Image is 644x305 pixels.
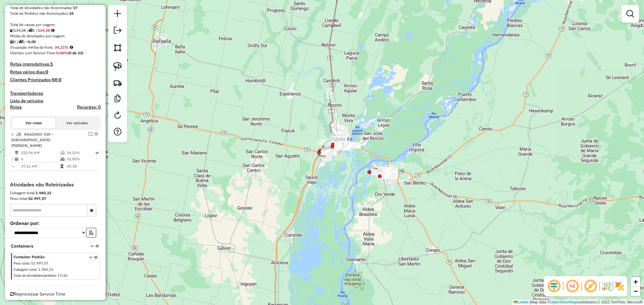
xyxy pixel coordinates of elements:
[565,279,580,294] span: Ocultar NR
[111,76,125,90] a: Criar rota
[10,91,101,96] h4: Transportadoras
[614,281,625,291] img: Exibir/Ocultar setores
[624,8,636,20] a: Exibir filtros
[60,151,65,155] i: % de utilização do peso
[11,132,53,148] span: | 210 - [GEOGRAPHIC_DATA][PERSON_NAME]
[21,150,60,156] td: 222,96 KM
[512,300,644,305] div: Map data © contributors,© 2025 TomTom, Microsoft
[10,77,101,83] h4: Clientes Priorizados NR:
[66,163,95,169] td: 05:18
[10,29,14,32] i: Cubagem total roteirizado
[375,171,391,177] div: Atividade não roteirizada - INC S.A.
[550,300,577,304] a: OpenStreetMap
[31,261,48,265] span: 52.997,57
[318,139,333,145] div: Atividade não roteirizada - SUPERMERCADO EL TUNEL
[68,51,83,55] strong: (0 de 23)
[10,28,101,33] div: 134,38 / 1 =
[345,142,361,148] div: Atividade não roteirizada - DORINKA SRL
[70,45,73,49] em: Média calculada utilizando a maior ocupação (%Peso ou %Cubagem) de cada rota da sessão. Rotas cro...
[583,279,598,294] span: Exibir rótulo
[334,144,350,150] div: Atividade não roteirizada - COTO C.I.C.S.A.
[547,279,562,294] span: Ocultar deslocamento
[10,98,101,104] h4: Lista de veículos
[29,261,30,265] span: :
[95,151,99,155] i: Rota otimizada
[631,277,640,286] a: Zoom in
[371,169,387,175] div: Atividade não roteirizada - INC S.A.
[10,190,101,196] div: Cubagem total:
[12,118,55,128] button: Ver rotas
[11,132,53,148] span: 1 -
[56,51,68,55] strong: 0,00%
[111,92,124,106] a: Criar modelo
[335,141,351,147] div: Atividade não roteirizada - COTO C.I.C.S.A.
[10,182,101,188] h4: Atividades não Roteirizadas
[14,267,36,272] span: Cubagem total
[10,33,101,39] div: Média de Atividades por viagem:
[21,156,60,162] td: 6
[10,51,56,55] span: Clientes com Service Time:
[66,156,95,162] td: 32,00%
[51,29,54,32] i: Meta Caixas/viagem: 294,28 Diferença: -159,90
[334,142,350,148] div: Atividade não roteirizada - SUPERMERCADO EL TUNEL
[69,11,74,16] strong: 35
[89,132,92,136] em: Finalizar rota
[77,104,101,110] h4: Recargas: 0
[59,77,61,83] strong: 0
[38,267,53,272] span: 1.940,32
[111,8,124,22] a: Nova sessão e pesquisa
[10,40,14,44] i: Total de Atividades
[94,132,98,136] em: Opções
[56,273,57,278] span: :
[36,267,37,272] span: :
[10,5,101,11] div: Total de Atividades não Roteirizadas:
[332,131,348,138] div: Atividade não roteirizada - SUPERMERCADO EL TUNEL
[10,62,101,67] h4: Rotas improdutivas:
[10,45,53,50] span: Ocupação média da frota:
[634,287,638,295] span: −
[11,163,14,169] td: =
[321,148,337,154] div: Atividade não roteirizada - SUPERMERCADO EL TUNEL
[11,156,14,162] td: /
[14,273,56,278] span: Total de atividades/pedidos
[514,300,529,304] a: Leaflet
[631,286,640,296] a: Zoom out
[113,62,122,71] img: Selecionar atividades - laço
[111,109,124,123] a: Reroteirizar Sessão
[530,300,530,304] span: |
[73,5,77,10] strong: 17
[86,228,96,238] button: Ordem crescente
[36,190,51,195] strong: 1.940,32
[19,40,23,44] i: Total de rotas
[28,39,36,44] strong: 6,00
[10,11,101,16] div: Total de Pedidos não Roteirizados:
[15,151,19,155] i: Distância Total
[10,39,101,45] div: 6 / 1 =
[14,261,29,265] span: Peso total
[601,281,611,291] img: Fluxo de ruas
[21,163,60,169] td: 37,16 KM
[10,219,101,227] label: Ordenar por:
[321,149,337,156] div: Atividade não roteirizada - SUPERMERCADO EL TUNEL
[28,196,46,201] strong: 52.997,57
[10,291,65,297] span: Reprocessar Service Time
[382,173,397,179] div: Atividade não roteirizada - DORINKA SRL
[331,136,347,142] div: Atividade não roteirizada - SUPERMERCADO EL TUNEL
[111,24,124,38] a: Exportar sessão
[60,164,64,168] i: Tempo total em rota
[382,168,398,174] div: Atividade não roteirizada - DORINKA SRL
[10,22,101,28] div: Total de caixas por viagem:
[50,61,53,67] strong: 1
[10,104,22,110] a: Rotas
[11,243,82,249] span: Containers
[66,150,95,156] td: 34,21%
[113,78,122,87] img: Criar rota
[38,28,50,33] strong: 134,38
[378,172,394,179] div: Atividade não roteirizada - INC S.A.
[10,196,101,201] div: Peso total:
[58,273,68,278] span: 17/35
[46,69,48,75] strong: 0
[379,167,395,173] div: Atividade não roteirizada - INC S.A.
[10,69,101,75] h4: Rotas vários dias:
